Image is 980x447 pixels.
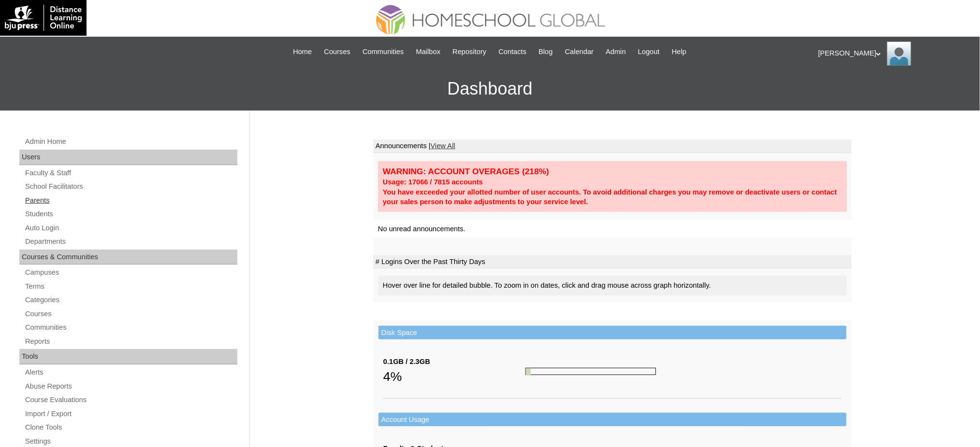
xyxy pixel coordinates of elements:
a: Faculty & Staff [24,167,237,179]
a: School Facilitators [24,181,237,193]
td: # Logins Over the Past Thirty Days [373,255,852,269]
a: Categories [24,294,237,306]
a: Terms [24,280,237,293]
div: Users [19,150,237,165]
a: Abuse Reports [24,380,237,392]
span: Calendar [565,46,594,57]
a: Clone Tools [24,421,237,433]
a: Import / Export [24,408,237,420]
span: Help [672,46,687,57]
td: Announcements | [373,140,852,153]
a: Communities [24,321,237,334]
a: Calendar [560,46,599,57]
a: Logout [633,46,665,57]
img: logo-white.png [5,5,82,31]
div: 4% [383,367,526,386]
a: Course Evaluations [24,394,237,406]
span: Home [293,46,312,57]
span: Mailbox [416,46,441,57]
span: Logout [638,46,660,57]
td: No unread announcements. [373,220,852,238]
h3: Dashboard [5,67,975,111]
a: Repository [448,46,491,57]
a: Communities [358,46,409,57]
div: Courses & Communities [19,250,237,265]
td: Disk Space [379,326,847,340]
a: Admin Home [24,136,237,148]
div: You have exceeded your allotted number of user accounts. To avoid additional charges you may remo... [383,187,842,207]
div: 0.1GB / 2.3GB [383,357,526,367]
td: Account Usage [379,413,847,427]
a: Courses [319,46,355,57]
a: Mailbox [411,46,446,57]
img: Ariane Ebuen [887,42,911,66]
a: Alerts [24,366,237,378]
a: Admin [601,46,631,57]
strong: Usage: 17066 / 7815 accounts [383,178,483,186]
a: Contacts [494,46,531,57]
a: Students [24,208,237,220]
a: Parents [24,195,237,207]
div: Tools [19,349,237,364]
a: Blog [534,46,557,57]
a: Help [667,46,691,57]
a: Auto Login [24,222,237,234]
div: Hover over line for detailed bubble. To zoom in on dates, click and drag mouse across graph horiz... [378,276,847,295]
span: Admin [606,46,626,57]
a: Home [288,46,317,57]
a: Departments [24,236,237,248]
span: Communities [363,46,404,57]
div: [PERSON_NAME] [819,42,971,66]
a: Courses [24,308,237,320]
div: WARNING: ACCOUNT OVERAGES (218%) [383,166,842,177]
span: Courses [324,46,351,57]
span: Contacts [498,46,527,57]
a: Reports [24,335,237,348]
span: Repository [453,46,486,57]
span: Blog [539,46,553,57]
a: View All [431,142,455,150]
a: Campuses [24,266,237,279]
